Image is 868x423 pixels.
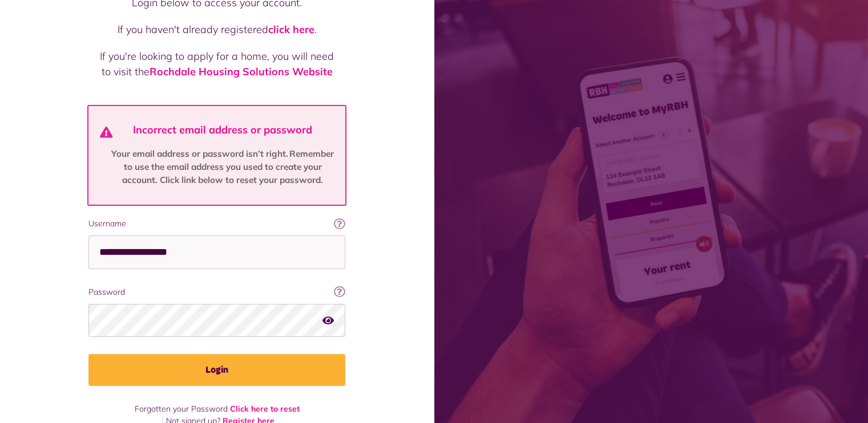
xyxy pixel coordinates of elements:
p: Your email address or password isn’t right. Remember to use the email address you used to create ... [107,148,339,187]
a: Click here to reset [230,404,300,414]
label: Username [88,218,345,230]
label: Password [88,286,345,298]
p: If you haven't already registered . [100,22,334,37]
a: Rochdale Housing Solutions Website [150,65,333,78]
button: Login [88,354,345,386]
h4: Incorrect email address or password [107,124,339,136]
p: If you're looking to apply for a home, you will need to visit the [100,48,334,79]
a: click here [268,23,314,36]
span: Forgotten your Password [135,404,228,414]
